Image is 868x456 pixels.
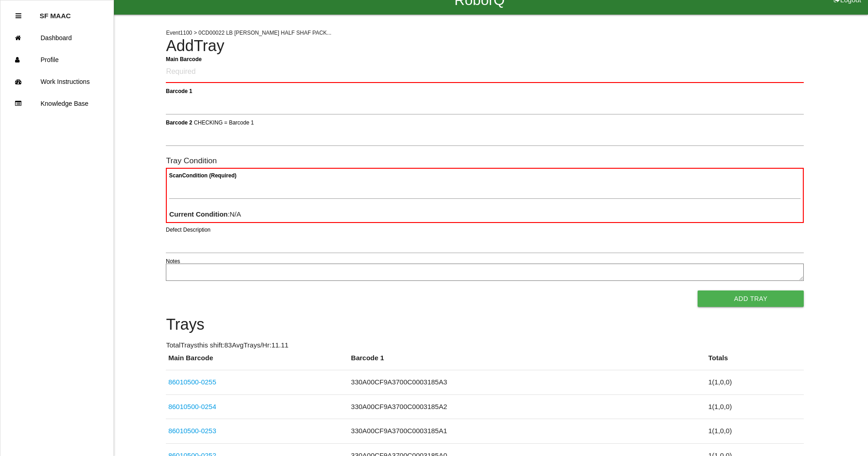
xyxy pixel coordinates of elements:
[166,119,192,125] b: Barcode 2
[349,394,706,419] td: 330A00CF9A3700C0003185A2
[169,172,236,179] b: Scan Condition (Required)
[166,316,804,333] h4: Trays
[0,27,113,49] a: Dashboard
[698,290,804,307] button: Add Tray
[166,226,211,234] label: Defect Description
[168,427,216,435] a: 86010500-0253
[168,403,216,410] a: 86010500-0254
[15,5,21,27] div: Close
[166,257,180,265] label: Notes
[706,370,804,395] td: 1 ( 1 , 0 , 0 )
[166,156,804,165] h6: Tray Condition
[0,71,113,93] a: Work Instructions
[169,210,227,218] b: Current Condition
[166,37,804,55] h4: Add Tray
[349,370,706,395] td: 330A00CF9A3700C0003185A3
[166,30,331,36] span: Event 1100 > 0CD00022 LB [PERSON_NAME] HALF SHAF PACK...
[706,353,804,370] th: Totals
[40,5,71,20] p: SF MAAC
[349,353,706,370] th: Barcode 1
[166,340,804,351] p: Total Trays this shift: 83 Avg Trays /Hr: 11.11
[706,394,804,419] td: 1 ( 1 , 0 , 0 )
[166,353,349,370] th: Main Barcode
[349,419,706,444] td: 330A00CF9A3700C0003185A1
[194,119,254,125] span: CHECKING = Barcode 1
[0,49,113,71] a: Profile
[166,56,202,62] b: Main Barcode
[168,378,216,386] a: 86010500-0255
[166,88,192,94] b: Barcode 1
[169,210,241,218] span: : N/A
[0,93,113,114] a: Knowledge Base
[166,62,804,83] input: Required
[706,419,804,444] td: 1 ( 1 , 0 , 0 )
